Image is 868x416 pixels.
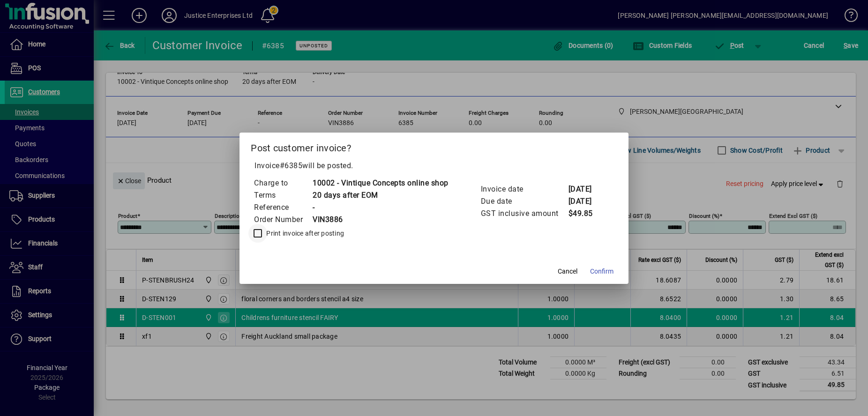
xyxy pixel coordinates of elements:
[239,133,629,160] h2: Post customer invoice?
[480,208,568,220] td: GST inclusive amount
[251,160,617,171] p: Invoice will be posted .
[480,183,568,195] td: Invoice date
[254,201,312,214] td: Reference
[312,189,449,201] td: 20 days after EOM
[480,195,568,208] td: Due date
[312,177,449,189] td: 10002 - Vintique Concepts online shop
[586,263,617,280] button: Confirm
[568,183,606,195] td: [DATE]
[553,263,583,280] button: Cancel
[264,229,344,238] label: Print invoice after posting
[280,161,303,170] span: #6385
[558,267,577,276] span: Cancel
[254,189,312,201] td: Terms
[568,208,606,220] td: $49.85
[568,195,606,208] td: [DATE]
[254,214,312,226] td: Order Number
[590,267,614,276] span: Confirm
[312,214,449,226] td: VIN3886
[312,201,449,214] td: -
[254,177,312,189] td: Charge to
